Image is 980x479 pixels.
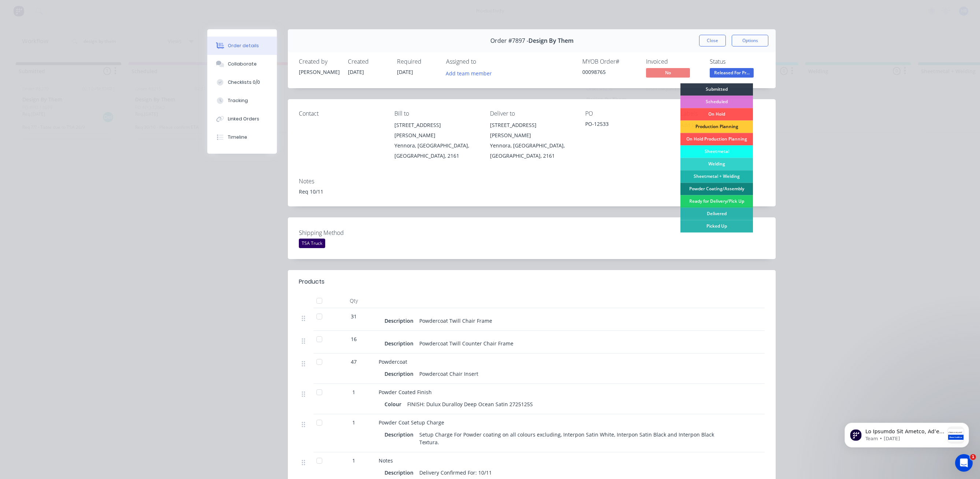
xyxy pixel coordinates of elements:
[207,128,277,146] button: Timeline
[228,116,259,122] div: Linked Orders
[528,37,573,44] span: Design By Them
[352,419,355,426] span: 1
[585,120,669,130] div: PO-12533
[351,313,357,320] span: 31
[732,35,768,46] button: Options
[416,368,481,379] div: Powdercoat Chair Insert
[352,457,355,464] span: 1
[397,68,413,75] span: [DATE]
[710,58,765,65] div: Status
[299,178,765,185] div: Notes
[397,58,437,65] div: Required
[379,419,444,426] span: Powder Coat Setup Charge
[680,220,753,232] div: Picked Up
[207,91,277,110] button: Tracking
[442,68,496,78] button: Add team member
[446,68,496,78] button: Add team member
[834,408,980,459] iframe: Intercom notifications message
[646,68,690,77] span: No
[490,110,574,117] div: Deliver to
[379,358,407,365] span: Powdercoat
[970,454,976,460] span: 1
[582,68,637,76] div: 00098765
[582,58,637,65] div: MYOB Order #
[394,110,478,117] div: Bill to
[351,358,357,366] span: 47
[299,188,765,195] div: Req 10/11
[646,58,701,65] div: Invoiced
[680,195,753,207] div: Ready for Delivery/Pick Up
[416,429,733,448] div: Setup Charge For Powder coating on all colours excluding, Interpon Satin White, Interpon Satin Bl...
[379,389,432,396] span: Powder Coated Finish
[332,293,376,308] div: Qty
[207,37,277,55] button: Order details
[404,399,536,409] div: FINISH: Dulux Duralloy Deep Ocean Satin 2725125S
[490,120,574,141] div: [STREET_ADDRESS][PERSON_NAME]
[385,429,416,440] div: Description
[228,61,257,67] div: Collaborate
[207,110,277,128] button: Linked Orders
[299,58,339,65] div: Created by
[490,120,574,161] div: [STREET_ADDRESS][PERSON_NAME]Yennora, [GEOGRAPHIC_DATA], [GEOGRAPHIC_DATA], 2161
[680,96,753,108] div: Scheduled
[680,158,753,170] div: Welding
[207,73,277,91] button: Checklists 0/0
[299,277,324,286] div: Products
[680,133,753,145] div: On Hold Production Planning
[680,183,753,195] div: Powder Coating/Assembly
[680,108,753,120] div: On Hold
[394,120,478,141] div: [STREET_ADDRESS][PERSON_NAME]
[394,141,478,161] div: Yennora, [GEOGRAPHIC_DATA], [GEOGRAPHIC_DATA], 2161
[490,37,528,44] span: Order #7897 -
[299,228,390,237] label: Shipping Method
[228,97,248,104] div: Tracking
[228,79,260,86] div: Checklists 0/0
[385,368,416,379] div: Description
[299,68,339,76] div: [PERSON_NAME]
[385,399,404,409] div: Colour
[490,141,574,161] div: Yennora, [GEOGRAPHIC_DATA], [GEOGRAPHIC_DATA], 2161
[680,170,753,183] div: Sheetmetal + Welding
[585,110,669,117] div: PO
[680,83,753,96] div: Submitted
[228,134,247,141] div: Timeline
[446,58,519,65] div: Assigned to
[416,315,495,326] div: Powdercoat Twill Chair Frame
[394,120,478,161] div: [STREET_ADDRESS][PERSON_NAME]Yennora, [GEOGRAPHIC_DATA], [GEOGRAPHIC_DATA], 2161
[385,338,416,349] div: Description
[207,55,277,73] button: Collaborate
[379,457,393,464] span: Notes
[299,239,325,248] div: TSA Truck
[677,120,710,130] button: Add labels
[680,145,753,158] div: Sheetmetal
[299,110,383,117] div: Contact
[385,467,416,478] div: Description
[680,207,753,220] div: Delivered
[416,467,495,478] div: Delivery Confirmed For: 10/11
[416,338,516,349] div: Powdercoat Twill Counter Chair Frame
[955,454,973,472] iframe: Intercom live chat
[385,315,416,326] div: Description
[699,35,726,46] button: Close
[348,58,388,65] div: Created
[710,68,754,79] button: Released For Pr...
[352,388,355,396] span: 1
[710,68,754,77] span: Released For Pr...
[680,120,753,133] div: Production Planning
[351,335,357,343] span: 16
[228,42,259,49] div: Order details
[348,68,364,75] span: [DATE]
